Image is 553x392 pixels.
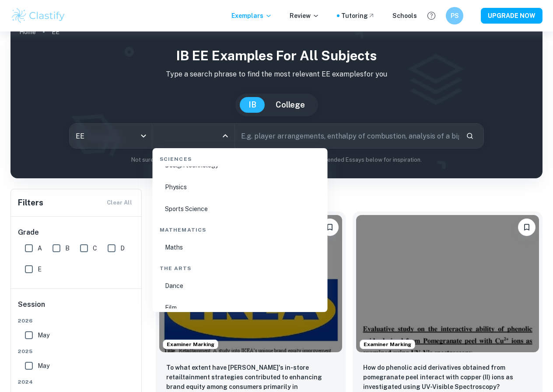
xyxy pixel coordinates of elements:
p: Review [290,11,319,21]
button: Bookmark [518,219,535,236]
button: Search [462,128,477,143]
p: Exemplars [231,11,272,21]
li: Maths [156,237,324,257]
div: EE [70,124,152,148]
p: EE [52,27,59,37]
img: Clastify logo [10,7,66,24]
p: How do phenolic acid derivatives obtained from pomegranate peel interact with copper (II) ions as... [363,363,532,392]
span: E [38,264,42,274]
h1: All EE Examples [156,189,542,205]
li: Physics [156,177,324,197]
div: The Arts [156,257,324,276]
li: Dance [156,276,324,296]
li: Sports Science [156,199,324,219]
a: Tutoring [341,11,375,21]
a: Home [19,26,36,38]
input: E.g. player arrangements, enthalpy of combustion, analysis of a big city... [235,124,458,148]
button: Bookmark [321,219,339,236]
h6: Filters [18,197,43,209]
button: Help and Feedback [424,8,439,23]
span: D [120,243,125,253]
span: B [65,243,70,253]
span: C [93,243,97,253]
p: Type a search phrase to find the most relevant EE examples for you [17,69,535,80]
a: Schools [392,11,417,21]
img: Chemistry EE example thumbnail: How do phenolic acid derivatives obtaine [356,215,539,352]
span: 2025 [18,347,135,355]
h6: PS [450,11,460,21]
button: Close [219,130,231,142]
div: Sciences [156,148,324,167]
p: Not sure what to search for? You can always look through our example Extended Essays below for in... [17,156,535,164]
span: Examiner Marking [360,340,415,348]
span: May [38,361,49,371]
button: IB [240,97,265,113]
span: May [38,330,49,340]
div: Mathematics [156,219,324,237]
button: PS [446,7,463,24]
h6: Grade [18,227,135,238]
button: College [267,97,314,113]
span: 2026 [18,317,135,325]
span: A [38,243,42,253]
h6: Session [18,299,135,317]
button: UPGRADE NOW [481,8,542,24]
span: Examiner Marking [163,340,218,348]
h1: IB EE examples for all subjects [17,46,535,66]
li: Film [156,298,324,318]
span: 2024 [18,378,135,386]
